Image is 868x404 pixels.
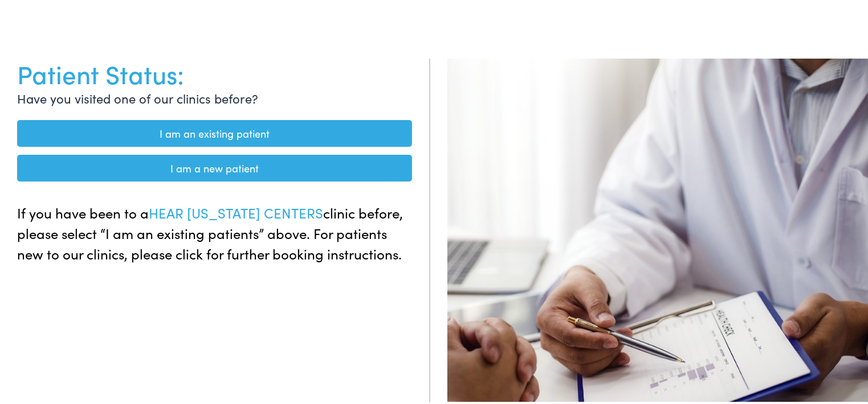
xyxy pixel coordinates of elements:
[17,56,412,86] h1: Patient Status:
[149,201,323,220] span: HEAR [US_STATE] CENTERS
[17,118,412,145] a: I am an existing patient
[17,86,412,105] p: Have you visited one of our clinics before?
[17,200,412,262] p: If you have been to a clinic before, please select “I am an existing patients” above. For patient...
[17,152,412,179] a: I am a new patient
